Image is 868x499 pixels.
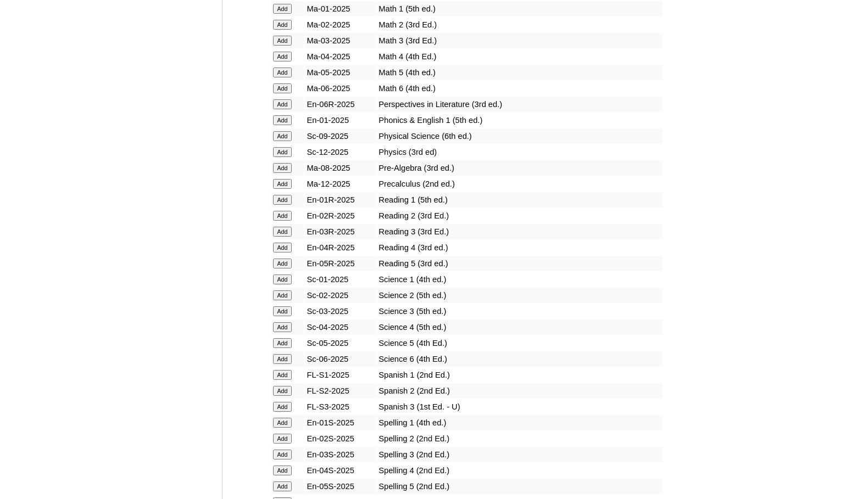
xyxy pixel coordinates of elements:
td: Science 5 (4th Ed.) [377,335,663,351]
td: En-04R-2025 [305,240,376,255]
td: Physics (3rd ed) [377,144,663,160]
td: Spelling 3 (2nd Ed.) [377,447,663,462]
td: Reading 2 (3rd Ed.) [377,208,663,223]
input: Add [273,354,292,364]
input: Add [273,306,292,316]
td: En-04S-2025 [305,463,376,478]
td: Reading 5 (3rd ed.) [377,256,663,271]
td: Sc-04-2025 [305,319,376,335]
td: Spanish 2 (2nd Ed.) [377,383,663,399]
input: Add [273,115,292,125]
td: Pre-Algebra (3rd ed.) [377,160,663,176]
td: Ma-04-2025 [305,49,376,64]
input: Add [273,243,292,253]
input: Add [273,211,292,221]
td: En-01-2025 [305,113,376,128]
td: En-01S-2025 [305,415,376,430]
input: Add [273,290,292,300]
input: Add [273,402,292,412]
input: Add [273,68,292,77]
td: Sc-06-2025 [305,351,376,367]
td: Ma-12-2025 [305,176,376,192]
input: Add [273,147,292,157]
input: Add [273,99,292,109]
td: En-03R-2025 [305,224,376,239]
input: Add [273,131,292,141]
td: Math 4 (4th Ed.) [377,49,663,64]
input: Add [273,481,292,491]
input: Add [273,338,292,348]
input: Add [273,418,292,428]
input: Add [273,52,292,61]
input: Add [273,386,292,396]
td: Physical Science (6th ed.) [377,128,663,144]
input: Add [273,163,292,173]
td: Spelling 4 (2nd Ed.) [377,463,663,478]
td: FL-S3-2025 [305,399,376,414]
input: Add [273,227,292,237]
td: Science 1 (4th ed.) [377,272,663,287]
input: Add [273,20,292,30]
td: Phonics & English 1 (5th ed.) [377,113,663,128]
td: Science 4 (5th ed.) [377,319,663,335]
td: Math 3 (3rd Ed.) [377,33,663,48]
td: En-05R-2025 [305,256,376,271]
td: Sc-09-2025 [305,128,376,144]
td: Sc-05-2025 [305,335,376,351]
input: Add [273,179,292,189]
input: Add [273,322,292,332]
td: Math 6 (4th ed.) [377,81,663,96]
td: Science 2 (5th ed.) [377,288,663,303]
td: FL-S2-2025 [305,383,376,399]
td: Reading 3 (3rd Ed.) [377,224,663,239]
td: Sc-02-2025 [305,288,376,303]
input: Add [273,434,292,444]
td: Spelling 2 (2nd Ed.) [377,431,663,446]
input: Add [273,450,292,459]
input: Add [273,274,292,284]
input: Add [273,195,292,205]
td: Ma-08-2025 [305,160,376,176]
td: En-06R-2025 [305,97,376,112]
td: Ma-01-2025 [305,1,376,16]
td: Reading 1 (5th ed.) [377,192,663,208]
td: Math 2 (3rd Ed.) [377,17,663,32]
td: En-02R-2025 [305,208,376,223]
td: Science 3 (5th ed.) [377,304,663,319]
input: Add [273,36,292,46]
td: Science 6 (4th Ed.) [377,351,663,367]
td: En-05S-2025 [305,479,376,494]
td: FL-S1-2025 [305,367,376,383]
td: En-03S-2025 [305,447,376,462]
td: Sc-12-2025 [305,144,376,160]
input: Add [273,370,292,380]
td: Math 1 (5th ed.) [377,1,663,16]
td: Spelling 5 (2nd Ed.) [377,479,663,494]
td: Reading 4 (3rd ed.) [377,240,663,255]
td: Precalculus (2nd ed.) [377,176,663,192]
td: Ma-02-2025 [305,17,376,32]
td: Ma-05-2025 [305,65,376,80]
td: Perspectives in Literature (3rd ed.) [377,97,663,112]
input: Add [273,4,292,14]
td: Spanish 3 (1st Ed. - U) [377,399,663,414]
td: Math 5 (4th ed.) [377,65,663,80]
input: Add [273,466,292,475]
input: Add [273,83,292,93]
td: Ma-06-2025 [305,81,376,96]
td: Spelling 1 (4th ed.) [377,415,663,430]
td: Ma-03-2025 [305,33,376,48]
td: Spanish 1 (2nd Ed.) [377,367,663,383]
td: Sc-01-2025 [305,272,376,287]
td: Sc-03-2025 [305,304,376,319]
input: Add [273,259,292,268]
td: En-02S-2025 [305,431,376,446]
td: En-01R-2025 [305,192,376,208]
